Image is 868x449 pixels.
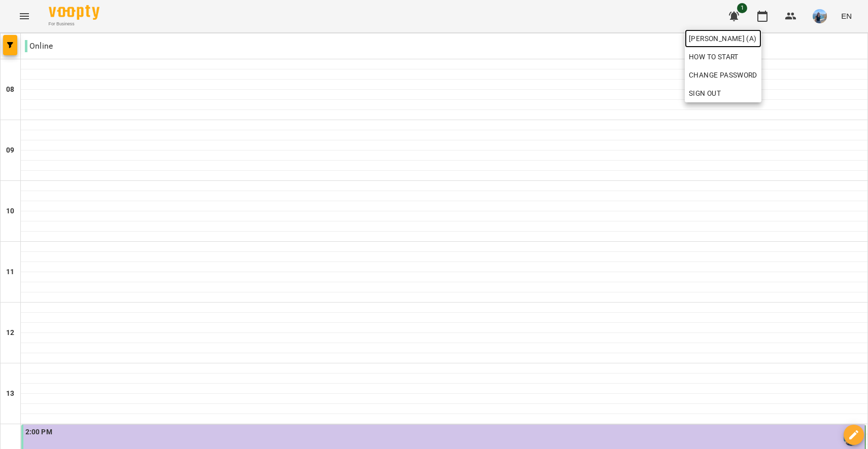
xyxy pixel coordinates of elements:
span: Change Password [689,69,757,81]
span: [PERSON_NAME] (а) [689,32,757,45]
span: How to start [689,51,739,63]
span: Sign Out [689,87,721,99]
a: [PERSON_NAME] (а) [685,29,761,48]
a: How to start [685,48,743,66]
button: Sign Out [685,84,761,102]
a: Change Password [685,66,761,84]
